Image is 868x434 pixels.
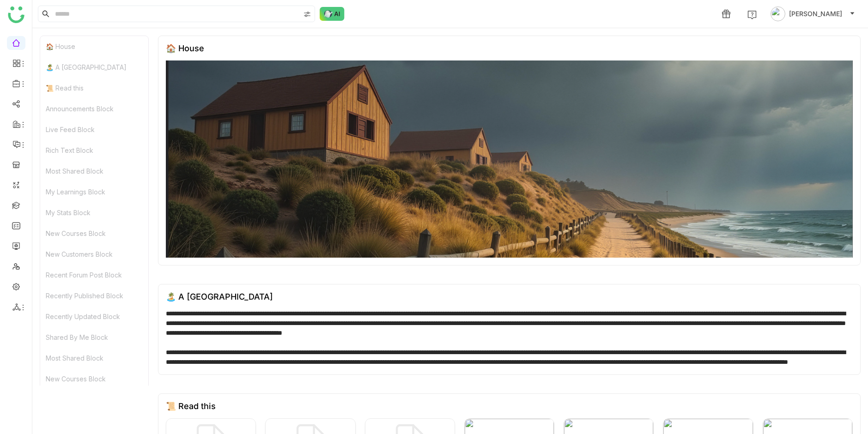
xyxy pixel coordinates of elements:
div: Most Shared Block [40,348,148,368]
img: ask-buddy-normal.svg [320,7,345,21]
div: 🏝️ A [GEOGRAPHIC_DATA] [40,57,148,78]
div: Most Shared Block [40,161,148,181]
div: 🏠 House [166,43,204,53]
div: Live Feed Block [40,119,148,140]
img: 68553b2292361c547d91f02a [166,60,853,258]
div: 🏠 House [40,36,148,57]
div: My Learnings Block [40,181,148,202]
div: New Courses Block [40,368,148,389]
img: search-type.svg [303,11,311,18]
img: avatar [771,6,785,21]
div: Shared By Me Block [40,327,148,348]
div: My Stats Block [40,202,148,223]
div: New Customers Block [40,244,148,265]
img: logo [8,6,24,23]
div: Rich Text Block [40,140,148,161]
div: Announcements Block [40,98,148,119]
div: New Courses Block [40,223,148,244]
div: 🏝️ A [GEOGRAPHIC_DATA] [166,292,273,301]
button: [PERSON_NAME] [769,6,857,21]
div: Recently Updated Block [40,306,148,327]
div: Recently Published Block [40,285,148,306]
img: help.svg [747,10,757,19]
div: 📜 Read this [40,78,148,98]
span: [PERSON_NAME] [789,9,842,19]
div: 📜 Read this [166,401,216,411]
div: Recent Forum Post Block [40,265,148,285]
